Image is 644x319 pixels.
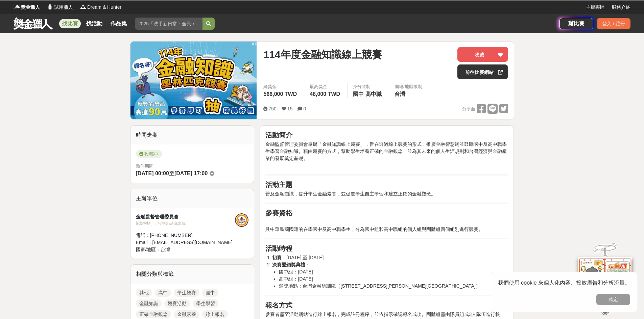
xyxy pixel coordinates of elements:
a: 其他 [136,289,152,297]
a: 競賽活動 [164,299,190,308]
li: 高中組：[DATE] [279,275,508,283]
span: Dream & Hunter [87,4,121,11]
img: Cover Image [130,42,257,119]
li: 頒獎地點：台灣金融研訓院（[STREET_ADDRESS][PERSON_NAME][GEOGRAPHIC_DATA]） [279,283,508,290]
span: 15 [287,106,293,111]
div: 相關分類與標籤 [130,265,254,284]
span: 試用獵人 [54,4,73,11]
img: Logo [80,3,87,10]
span: 114年度金融知識線上競賽 [263,47,382,62]
strong: 初賽 [272,255,282,260]
img: Logo [14,3,20,10]
strong: 活動時程 [265,245,292,252]
img: d2146d9a-e6f6-4337-9592-8cefde37ba6b.png [578,254,632,299]
button: 收藏 [457,47,508,62]
a: 辦比賽 [559,18,593,29]
a: 高中 [155,289,171,297]
div: 金融監督管理委員會 [136,213,235,220]
span: [DATE] 00:00 [136,170,169,176]
span: 566,000 TWD [263,91,297,97]
strong: 活動主題 [265,181,292,188]
span: 國中 [353,91,364,97]
span: 最高獎金 [310,83,342,90]
a: 作品集 [108,19,129,28]
strong: 決賽暨頒獎典禮 [272,262,305,267]
span: 普及金融知識，提升學生金融素養，並促進學生自主學習和建立正確的金融觀念。 [265,191,436,196]
span: 我們使用 cookie 來個人化內容、投放廣告和分析流量。 [498,280,630,286]
a: 學生競賽 [174,289,199,297]
span: 獎金獵人 [21,4,40,11]
span: 具中華民國國籍的在學國中及高中職學生，分為國中組和高中職組的個人組與團體組四個組別進行競賽。 [265,227,483,232]
a: 正確金融觀念 [136,310,171,318]
strong: 參賽資格 [265,209,292,217]
span: 高中職 [365,91,382,97]
a: Logo試用獵人 [47,4,73,11]
span: 徵件期間 [136,163,153,168]
div: 身分限制 [353,83,383,90]
li: ： [272,261,508,290]
span: 0 [303,106,306,111]
span: 總獎金 [263,83,299,90]
a: 找比賽 [59,19,81,28]
div: 時間走期 [130,126,254,144]
a: 找活動 [84,19,105,28]
div: 登入 / 註冊 [597,18,630,29]
a: LogoDream & Hunter [80,4,121,11]
a: 前往比賽網站 [457,64,508,79]
a: Logo獎金獵人 [14,4,40,11]
span: 國家/地區： [136,247,161,252]
span: 分享至 [462,104,475,114]
div: 電話： [PHONE_NUMBER] [136,232,235,239]
div: 主辦單位 [130,189,254,208]
a: 服務介紹 [612,4,630,11]
span: 投稿中 [136,150,162,158]
a: 國中 [202,289,218,297]
a: 金融知識 [136,299,162,308]
div: 協辦/執行： 台灣金融研訓院 [136,220,235,227]
a: 主辦專區 [586,4,605,11]
a: 金融素養 [174,310,199,318]
li: 國中組：[DATE] [279,268,508,275]
strong: 活動簡介 [265,131,292,139]
input: 2025「洗手新日常：全民 ALL IN」洗手歌全台徵選 [135,18,202,30]
img: Logo [47,3,53,10]
a: 學生學習 [193,299,218,308]
span: 台灣 [161,247,170,252]
div: 國籍/地區限制 [395,83,422,90]
span: 至 [169,170,174,176]
span: 台灣 [395,91,405,97]
div: Email： [EMAIL_ADDRESS][DOMAIN_NAME] [136,239,235,246]
span: 金融監督管理委員會舉辦「金融知識線上競賽」，旨在透過線上競賽的形式，推廣金融智慧網並鼓勵國中及高中職學生學習金融知識。藉由競賽的方式，幫助學生培養正確的金融觀念，並為其未來的個人生涯規劃和台灣經... [265,141,507,161]
strong: 報名方式 [265,301,292,309]
a: 線上報名 [202,310,228,318]
span: 48,000 TWD [310,91,340,97]
li: ：[DATE] 至 [DATE] [272,254,508,261]
button: 確定 [596,294,630,305]
span: 750 [268,106,276,111]
span: [DATE] 17:00 [174,170,208,176]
